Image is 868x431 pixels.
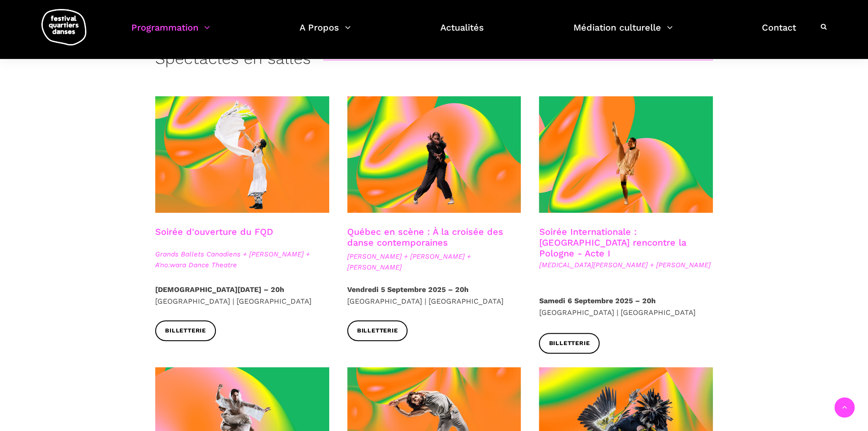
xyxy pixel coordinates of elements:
[762,20,796,46] a: Contact
[347,285,469,294] strong: Vendredi 5 Septembre 2025 – 20h
[347,320,408,341] a: Billetterie
[155,285,284,294] strong: [DEMOGRAPHIC_DATA][DATE] – 20h
[165,326,206,336] span: Billetterie
[155,249,329,270] span: Grands Ballets Canadiens + [PERSON_NAME] + A'no:wara Dance Theatre
[539,226,686,259] a: Soirée Internationale : [GEOGRAPHIC_DATA] rencontre la Pologne - Acte I
[347,226,503,248] a: Québec en scène : À la croisée des danse contemporaines
[41,9,86,45] img: logo-fqd-med
[155,49,311,72] h3: Spectacles en salles
[155,226,273,237] a: Soirée d'ouverture du FQD
[347,284,521,307] p: [GEOGRAPHIC_DATA] | [GEOGRAPHIC_DATA]
[131,20,210,46] a: Programmation
[539,333,600,353] a: Billetterie
[155,284,329,307] p: [GEOGRAPHIC_DATA] | [GEOGRAPHIC_DATA]
[539,260,713,270] span: [MEDICAL_DATA][PERSON_NAME] + [PERSON_NAME]
[549,339,590,348] span: Billetterie
[573,20,672,46] a: Médiation culturelle
[300,20,351,46] a: A Propos
[539,295,713,318] p: [GEOGRAPHIC_DATA] | [GEOGRAPHIC_DATA]
[357,326,398,336] span: Billetterie
[347,251,521,273] span: [PERSON_NAME] + [PERSON_NAME] + [PERSON_NAME]
[155,320,216,341] a: Billetterie
[440,20,484,46] a: Actualités
[539,296,655,305] strong: Samedi 6 Septembre 2025 – 20h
